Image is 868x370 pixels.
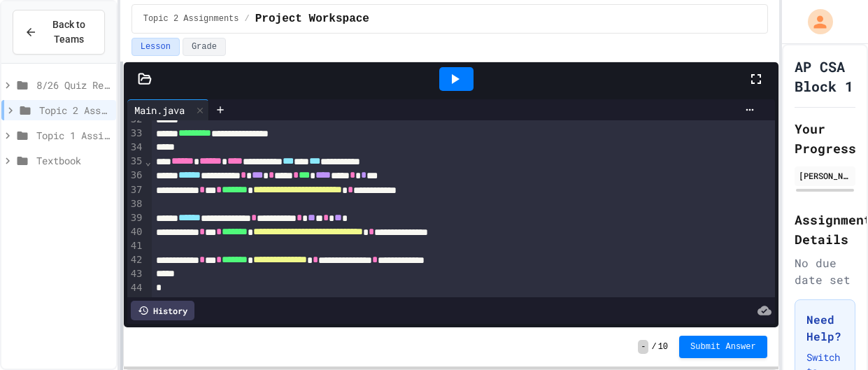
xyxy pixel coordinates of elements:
div: No due date set [795,255,855,288]
span: 8/26 Quiz Review [36,78,111,92]
div: [PERSON_NAME] [799,169,851,182]
span: Project Workspace [255,10,369,27]
span: Topic 2 Assignments [143,13,239,24]
h3: Need Help? [806,311,844,345]
span: / [245,13,250,24]
h2: Assignment Details [795,210,855,249]
span: Topic 2 Assignments [39,103,111,118]
h1: AP CSA Block 1 [795,57,855,96]
button: Lesson [131,38,180,56]
h2: Your Progress [795,119,855,158]
span: Back to Teams [45,17,93,47]
span: Topic 1 Assignments [36,128,111,143]
button: Grade [183,38,226,56]
button: Back to Teams [13,10,105,55]
span: Textbook [36,153,111,168]
div: My Account [793,6,837,38]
